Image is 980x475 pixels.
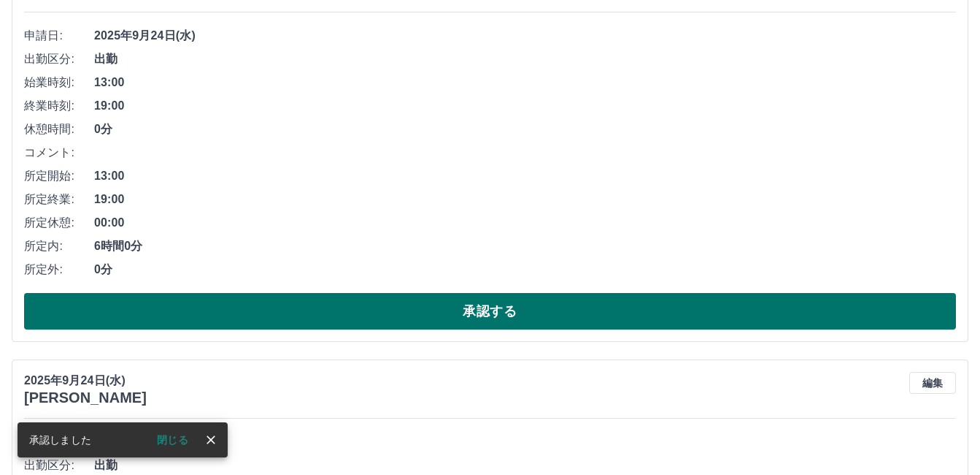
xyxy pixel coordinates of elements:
span: 19:00 [94,191,956,208]
span: 13:00 [94,74,956,91]
span: 出勤区分: [24,457,94,474]
span: 2025年9月24日(水) [94,27,956,45]
span: 19:00 [94,97,956,115]
span: 2025年9月24日(水) [94,433,956,451]
span: 所定開始: [24,167,94,185]
button: 閉じる [145,429,200,451]
span: 終業時刻: [24,97,94,115]
span: 0分 [94,121,956,138]
span: コメント: [24,144,94,161]
span: 申請日: [24,27,94,45]
span: 所定内: [24,237,94,255]
span: 所定終業: [24,191,94,208]
span: 所定外: [24,261,94,278]
h3: [PERSON_NAME] [24,389,147,406]
span: 00:00 [94,214,956,232]
button: 承認する [24,293,956,330]
p: 2025年9月24日(水) [24,372,147,389]
button: 編集 [909,372,956,394]
span: 出勤 [94,50,956,68]
span: 出勤 [94,457,956,474]
span: 始業時刻: [24,74,94,91]
span: 所定休憩: [24,214,94,232]
span: 6時間0分 [94,237,956,255]
span: 休憩時間: [24,121,94,138]
button: close [200,429,222,451]
div: 承認しました [29,427,91,453]
span: 出勤区分: [24,50,94,68]
span: 13:00 [94,167,956,185]
span: 0分 [94,261,956,278]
